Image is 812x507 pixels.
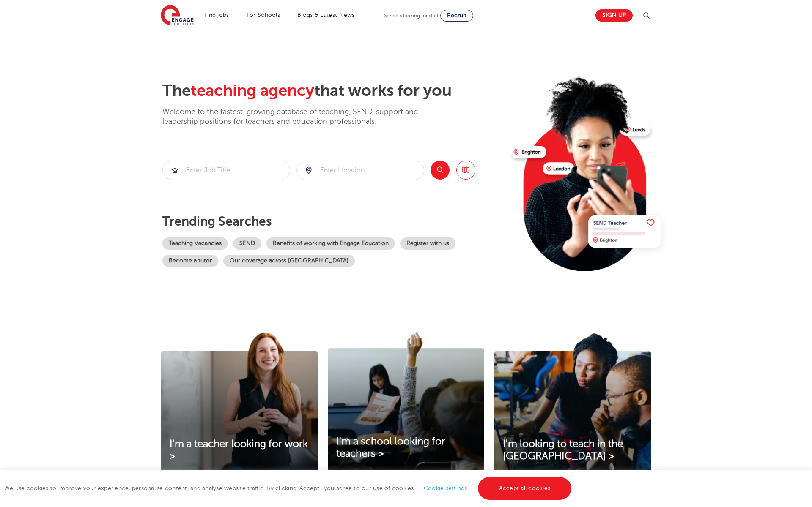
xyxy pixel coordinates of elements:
[384,13,439,19] span: Schools looking for staff
[494,438,651,463] a: I'm looking to teach in the [GEOGRAPHIC_DATA] >
[223,255,355,267] a: Our coverage across [GEOGRAPHIC_DATA]
[424,485,467,491] a: Cookie settings
[204,12,229,18] a: Find jobs
[447,12,466,19] span: Recruit
[503,438,623,462] span: I'm looking to teach in the [GEOGRAPHIC_DATA] >
[400,237,455,250] a: Register with us
[161,332,318,473] img: I'm a teacher looking for work
[297,12,355,18] a: Blogs & Latest News
[162,255,218,267] a: Become a tutor
[266,237,395,250] a: Benefits of working with Engage Education
[162,237,228,250] a: Teaching Vacancies
[170,438,308,462] span: I'm a teacher looking for work >
[4,485,573,491] span: We use cookies to improve your experience, personalise content, and analyse website traffic. By c...
[296,161,424,180] div: Submit
[595,9,633,22] a: Sign up
[161,438,318,463] a: I'm a teacher looking for work >
[161,5,194,26] img: Engage Education
[431,161,450,180] button: Search
[247,12,280,18] a: For Schools
[191,82,314,100] span: teaching agency
[162,107,442,127] p: Welcome to the fastest-growing database of teaching, SEND, support and leadership positions for t...
[494,332,651,473] img: I'm looking to teach in the UK
[297,161,424,180] input: Submit
[478,477,572,500] a: Accept all cookies
[328,436,484,460] a: I'm a school looking for teachers >
[162,214,504,229] p: Trending searches
[162,81,504,101] h2: The that works for you
[440,10,473,22] a: Recruit
[328,332,484,471] img: I'm a school looking for teachers
[162,161,290,180] div: Submit
[163,161,290,180] input: Submit
[233,237,261,250] a: SEND
[336,436,445,459] span: I'm a school looking for teachers >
